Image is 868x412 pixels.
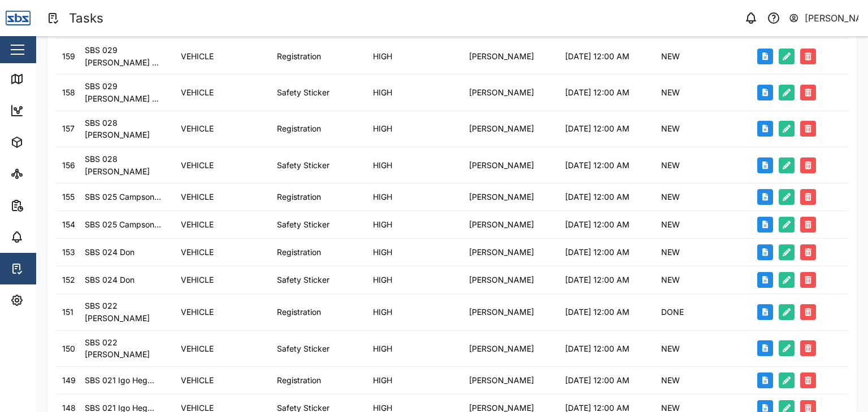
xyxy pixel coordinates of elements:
div: HIGH [373,86,392,99]
div: Tasks [69,8,103,28]
div: [PERSON_NAME] [805,11,859,25]
div: SBS 022 [PERSON_NAME] [85,300,170,324]
div: SBS 025 Campson... [85,191,161,203]
button: [PERSON_NAME] [788,10,859,26]
div: HIGH [373,159,392,172]
div: VEHICLE [181,159,214,172]
div: [DATE] 12:00 AM [565,274,630,286]
div: [DATE] 12:00 AM [565,246,630,258]
div: 158 [62,86,75,99]
div: [DATE] 12:00 AM [565,374,630,387]
div: Registration [277,246,321,258]
div: [DATE] 12:00 AM [565,343,630,355]
img: Main Logo [6,6,31,30]
div: VEHICLE [181,50,214,63]
div: HIGH [373,306,392,318]
div: 151 [62,306,73,318]
div: 153 [62,246,75,258]
div: Reports [29,199,68,212]
div: 149 [62,374,76,387]
div: HIGH [373,274,392,286]
div: Sites [29,168,57,180]
div: [PERSON_NAME] [469,50,534,63]
div: VEHICLE [181,246,214,258]
div: NEW [661,122,680,135]
div: SBS 021 Igo Heg... [85,374,154,387]
div: HIGH [373,50,392,63]
div: Registration [277,374,321,387]
div: Assets [29,136,64,148]
div: 150 [62,343,75,355]
div: HIGH [373,246,392,258]
div: VEHICLE [181,306,214,318]
div: 155 [62,191,75,203]
div: NEW [661,218,680,231]
div: [DATE] 12:00 AM [565,306,630,318]
div: [DATE] 12:00 AM [565,218,630,231]
div: [DATE] 12:00 AM [565,159,630,172]
div: HIGH [373,374,392,387]
div: NEW [661,246,680,258]
div: 156 [62,159,75,172]
div: Safety Sticker [277,343,329,355]
div: SBS 029 [PERSON_NAME] ... [85,80,170,104]
div: [PERSON_NAME] [469,343,534,355]
div: VEHICLE [181,374,214,387]
div: [PERSON_NAME] [469,274,534,286]
div: NEW [661,374,680,387]
div: [PERSON_NAME] [469,191,534,203]
div: [DATE] 12:00 AM [565,86,630,99]
div: NEW [661,274,680,286]
div: NEW [661,343,680,355]
div: SBS 022 [PERSON_NAME] [85,336,170,361]
div: Safety Sticker [277,218,329,231]
div: VEHICLE [181,191,214,203]
div: VEHICLE [181,343,214,355]
div: VEHICLE [181,218,214,231]
div: Registration [277,191,321,203]
div: SBS 025 Campson... [85,218,161,231]
div: SBS 028 [PERSON_NAME] [85,117,170,141]
div: [PERSON_NAME] [469,246,534,258]
div: SBS 028 [PERSON_NAME] [85,153,170,177]
div: HIGH [373,343,392,355]
div: Registration [277,122,321,135]
div: [PERSON_NAME] [469,122,534,135]
div: [DATE] 12:00 AM [565,50,630,63]
div: 157 [62,122,75,135]
div: NEW [661,159,680,172]
div: Tasks [29,262,60,275]
div: VEHICLE [181,122,214,135]
div: HIGH [373,218,392,231]
div: VEHICLE [181,86,214,99]
div: NEW [661,191,680,203]
div: Registration [277,306,321,318]
div: Map [29,73,55,85]
div: SBS 024 Don [85,274,134,286]
div: VEHICLE [181,274,214,286]
div: [DATE] 12:00 AM [565,122,630,135]
div: [PERSON_NAME] [469,159,534,172]
div: [PERSON_NAME] [469,374,534,387]
div: [PERSON_NAME] [469,86,534,99]
div: [PERSON_NAME] [469,218,534,231]
div: [DATE] 12:00 AM [565,191,630,203]
div: NEW [661,86,680,99]
div: SBS 029 [PERSON_NAME] ... [85,44,170,68]
div: DONE [661,306,684,318]
div: 154 [62,218,75,231]
div: Registration [277,50,321,63]
div: HIGH [373,191,392,203]
div: Safety Sticker [277,86,329,99]
div: HIGH [373,122,392,135]
div: Dashboard [29,104,80,117]
div: [PERSON_NAME] [469,306,534,318]
div: 159 [62,50,75,63]
div: Safety Sticker [277,274,329,286]
div: 152 [62,274,75,286]
div: Safety Sticker [277,159,329,172]
div: SBS 024 Don [85,246,134,258]
div: NEW [661,50,680,63]
div: Settings [29,294,70,306]
div: Alarms [29,231,64,243]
